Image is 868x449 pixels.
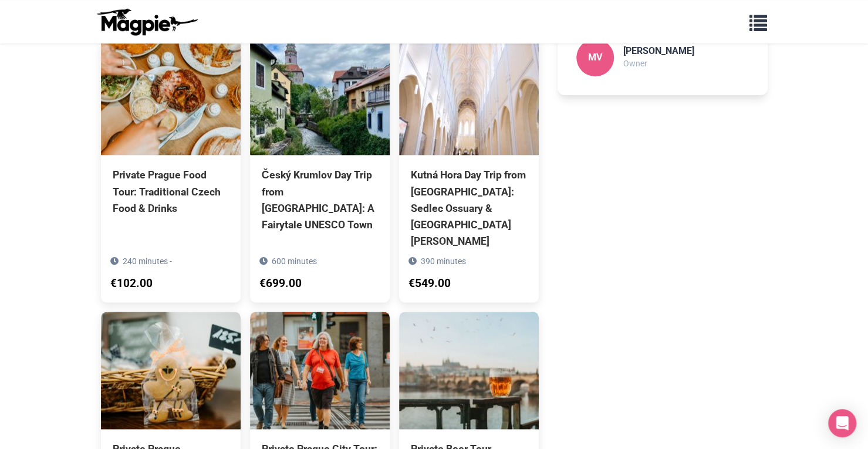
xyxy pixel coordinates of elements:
div: MV [576,39,614,76]
img: Private Beer Tour Prague: Czech Beer, Tapas & Hidden Gems [399,312,539,429]
div: Kutná Hora Day Trip from [GEOGRAPHIC_DATA]: Sedlec Ossuary & [GEOGRAPHIC_DATA][PERSON_NAME] [411,167,527,249]
p: Owner [623,57,694,70]
a: Private Prague Food Tour: Traditional Czech Food & Drinks 240 minutes - €102.00 [101,38,241,269]
a: Český Krumlov Day Trip from [GEOGRAPHIC_DATA]: A Fairytale UNESCO Town 600 minutes €699.00 [250,38,390,286]
img: Kutná Hora Day Trip from Prague: Sedlec Ossuary & St Barbara [399,38,539,155]
div: Český Krumlov Day Trip from [GEOGRAPHIC_DATA]: A Fairytale UNESCO Town [262,167,378,233]
img: Private Prague City Tour: Best Sights, Hidden Gems & Lunch [250,312,390,429]
span: 600 minutes [272,256,317,266]
img: Private Prague Food Tour: Traditional Czech Food & Drinks [101,38,241,155]
span: 390 minutes [421,256,466,266]
div: €102.00 [110,275,153,293]
div: Private Prague Food Tour: Traditional Czech Food & Drinks [113,167,229,216]
div: €549.00 [408,275,451,293]
img: logo-ab69f6fb50320c5b225c76a69d11143b.png [94,8,200,36]
img: Private Prague Jewish Quarter Tour: Stories from Josefov [101,312,241,429]
h3: [PERSON_NAME] [623,45,694,56]
img: Český Krumlov Day Trip from Prague: A Fairytale UNESCO Town [250,38,390,155]
div: Open Intercom Messenger [828,409,856,437]
a: Kutná Hora Day Trip from [GEOGRAPHIC_DATA]: Sedlec Ossuary & [GEOGRAPHIC_DATA][PERSON_NAME] 390 m... [399,38,539,302]
div: €699.00 [259,275,302,293]
span: 240 minutes - [123,256,172,266]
